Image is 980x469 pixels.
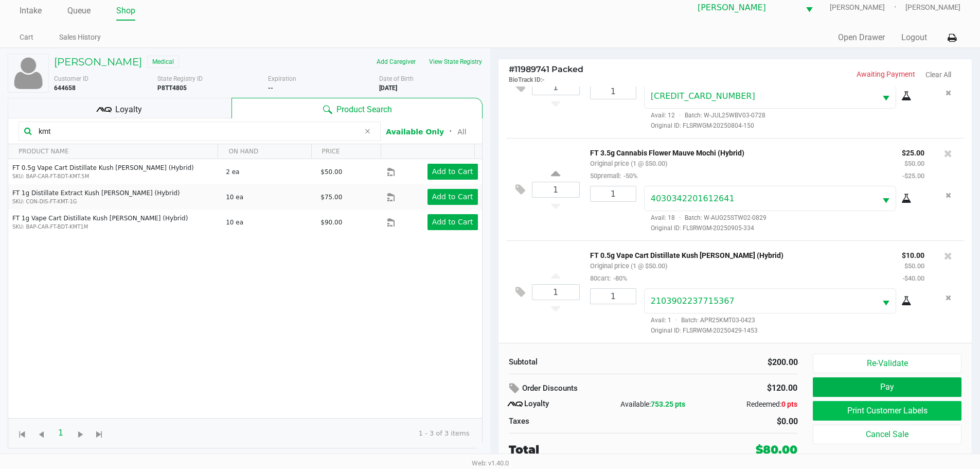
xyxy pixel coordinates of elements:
div: Redeemed: [701,399,797,410]
button: View State Registry [422,54,483,70]
div: $200.00 [661,356,798,369]
span: - [542,76,545,83]
p: $25.00 [902,146,924,157]
input: Scan or Search Products to Begin [34,124,360,139]
b: 644658 [54,84,76,92]
span: Go to the previous page [35,428,48,441]
span: Original ID: FLSRWGM-20250804-150 [644,121,924,130]
span: Original ID: FLSRWGM-20250905-334 [644,223,924,233]
span: [PERSON_NAME] [905,2,960,13]
span: Go to the last page [93,428,106,441]
h5: [PERSON_NAME] [54,56,142,68]
span: BioTrack ID: [509,76,542,83]
div: Subtotal [509,356,646,368]
div: Data table [8,144,482,418]
span: Go to the next page [74,428,87,441]
span: # [509,64,514,74]
a: Queue [67,4,91,18]
p: FT 0.5g Vape Cart Distillate Kush [PERSON_NAME] (Hybrid) [590,249,886,259]
span: Go to the first page [16,428,29,441]
p: SKU: CON-DIS-FT-KMT-1G [12,198,217,205]
button: Select [876,186,896,211]
span: Date of Birth [379,75,414,82]
td: 10 ea [221,184,316,210]
div: Total [509,441,691,458]
span: ᛫ [444,127,457,136]
button: Remove the package from the orderLine [941,288,955,307]
small: Original price (1 @ $50.00) [590,262,667,270]
th: PRICE [311,144,381,159]
button: Cancel Sale [813,425,961,444]
button: Add to Cart [427,164,478,180]
kendo-pager-info: 1 - 3 of 3 items [117,428,470,439]
div: Taxes [509,415,646,427]
p: Awaiting Payment [735,69,915,80]
th: ON HAND [218,144,311,159]
span: Loyalty [115,103,142,116]
span: Go to the next page [70,423,90,442]
span: [PERSON_NAME] [698,2,793,14]
button: Clear All [925,70,951,80]
p: SKU: BAP-CAR-FT-BDT-KMT.5M [12,172,217,180]
p: SKU: BAP-CAR-FT-BDT-KMT1M [12,223,217,231]
div: Loyalty [509,398,605,410]
span: Medical [147,56,179,68]
span: [PERSON_NAME] [830,2,905,13]
span: Product Search [336,103,392,116]
button: Pay [813,377,961,397]
a: Intake [20,4,42,18]
button: Print Customer Labels [813,401,961,421]
span: $50.00 [320,168,342,176]
div: Available: [605,399,701,410]
td: 2 ea [221,159,316,184]
span: Expiration [268,75,296,82]
button: Logout [901,31,927,44]
span: Go to the previous page [31,423,51,442]
button: Add Caregiver [370,54,422,70]
td: FT 1g Distillate Extract Kush [PERSON_NAME] (Hybrid) [8,184,221,210]
button: Add to Cart [427,214,478,230]
button: Remove the package from the orderLine [941,83,955,102]
div: $0.00 [661,415,798,428]
button: Select [876,289,896,313]
span: 2103902237715367 [651,296,735,306]
td: FT 0.5g Vape Cart Distillate Kush [PERSON_NAME] (Hybrid) [8,159,221,184]
button: Add to Cart [427,189,478,205]
small: 50premall: [590,172,637,180]
button: Remove the package from the orderLine [941,186,955,205]
span: Page 1 [51,423,70,443]
p: FT 3.5g Cannabis Flower Mauve Mochi (Hybrid) [590,146,886,157]
small: 80cart: [590,274,627,282]
span: $90.00 [320,219,342,226]
app-button-loader: Add to Cart [432,167,473,176]
span: · [671,317,681,324]
span: Avail: 18 Batch: W-AUG25STW02-0829 [644,214,767,221]
span: · [675,112,685,119]
a: Cart [20,31,33,44]
span: Customer ID [54,75,88,82]
app-button-loader: Add to Cart [432,218,473,226]
p: $10.00 [902,249,924,259]
div: Order Discounts [509,379,697,398]
span: · [675,214,685,221]
span: Avail: 1 Batch: APR25KMT03-0423 [644,317,755,324]
small: -$25.00 [902,172,924,180]
span: Avail: 12 Batch: W-JUL25WBV03-0728 [644,112,765,119]
small: $50.00 [904,160,924,167]
span: 4030342201612641 [651,194,735,203]
span: Original ID: FLSRWGM-20250429-1453 [644,326,924,335]
a: Shop [116,4,135,18]
span: State Registry ID [157,75,203,82]
span: 753.25 pts [651,400,685,408]
small: -$40.00 [902,274,924,282]
a: Sales History [59,31,101,44]
small: $50.00 [904,262,924,270]
button: Select [876,84,896,108]
button: Open Drawer [838,31,885,44]
span: $75.00 [320,194,342,201]
span: Go to the last page [90,423,109,442]
b: -- [268,84,273,92]
th: PRODUCT NAME [8,144,218,159]
span: Web: v1.40.0 [472,459,509,467]
span: Go to the first page [12,423,32,442]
